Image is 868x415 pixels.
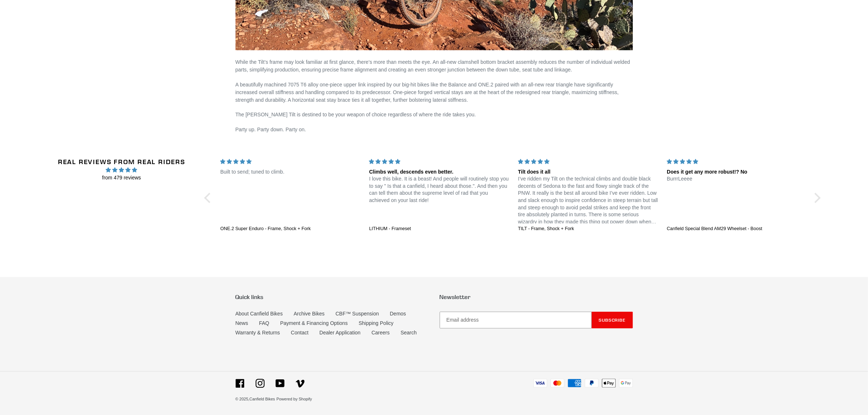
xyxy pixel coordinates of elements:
p: BurrrLeeee [667,175,807,183]
div: 5 stars [667,158,807,166]
p: Quick links [236,294,429,300]
a: Canfield Bikes [249,397,275,401]
a: Canfield Special Blend AM29 Wheelset - Boost [667,226,807,232]
a: About Canfield Bikes [236,311,283,317]
input: Email address [440,312,592,329]
a: LITHIUM - Frameset [369,226,509,232]
span: A beautifully machined 7075 T6 alloy one-piece upper link inspired by our big-hit bikes like the ... [236,82,619,103]
a: Contact [291,330,308,336]
a: Warranty & Returns [236,330,280,336]
a: ONE.2 Super Enduro - Frame, Shock + Fork [220,226,360,232]
a: CBF™ Suspension [335,311,379,317]
h2: Real Reviews from Real Riders [43,158,200,166]
a: Dealer Application [319,330,361,336]
a: Payment & Financing Options [280,320,348,326]
span: 4.96 stars [43,166,200,174]
span: Party up. Party down. Party on. [236,127,306,132]
p: I love this bike. It is a beast! And people will routinely stop you to say " Is that a canfield, ... [369,175,509,204]
p: Newsletter [440,294,633,300]
span: While the Tilt’s frame may look familiar at first glance, there’s more than meets the eye. An all... [236,59,630,73]
div: Climbs well, descends even better. [369,168,509,176]
span: The [PERSON_NAME] Tilt is destined to be your weapon of choice regardless of where the ride takes... [236,112,476,117]
a: Demos [390,311,406,317]
p: I’ve ridden my Tilt on the technical climbs and double black decents of Sedona to the fast and fl... [518,175,658,225]
div: 5 stars [518,158,658,166]
button: Subscribe [592,312,633,329]
a: Archive Bikes [293,311,324,317]
p: Built to send; tuned to climb. [220,168,360,176]
a: FAQ [259,320,269,326]
a: News [236,320,248,326]
a: Search [401,330,417,336]
span: from 479 reviews [43,174,200,182]
a: Shipping Policy [359,320,394,326]
a: Powered by Shopify [276,397,312,401]
div: Tilt does it all [518,168,658,176]
div: 5 stars [369,158,509,166]
span: Subscribe [599,317,626,323]
div: Does it get any more robust!? No [667,168,807,176]
a: TILT - Frame, Shock + Fork [518,226,658,232]
a: Careers [371,330,390,336]
div: 5 stars [220,158,360,166]
small: © 2025, [236,397,275,401]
